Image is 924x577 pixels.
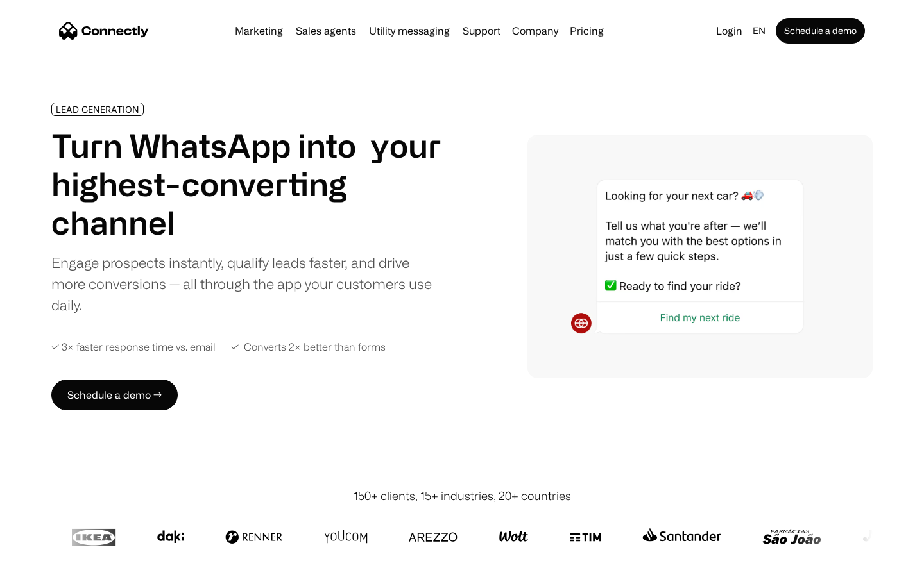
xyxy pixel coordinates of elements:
[458,26,506,36] a: Support
[51,380,178,410] a: Schedule a demo →
[753,22,766,40] div: en
[565,26,609,36] a: Pricing
[51,252,441,315] div: Engage prospects instantly, qualify leads faster, and drive more conversions — all through the ap...
[711,22,748,40] a: Login
[51,126,441,242] h1: Turn WhatsApp into your highest-converting channel
[512,22,558,40] div: Company
[776,18,865,44] a: Schedule a demo
[230,26,288,36] a: Marketing
[51,341,216,353] div: ✓ 3× faster response time vs. email
[354,487,571,505] div: 150+ clients, 15+ industries, 20+ countries
[231,341,386,353] div: ✓ Converts 2× better than forms
[13,553,77,573] aside: Language selected: English
[26,555,77,573] ul: Language list
[56,105,139,114] div: LEAD GENERATION
[364,26,455,36] a: Utility messaging
[291,26,361,36] a: Sales agents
